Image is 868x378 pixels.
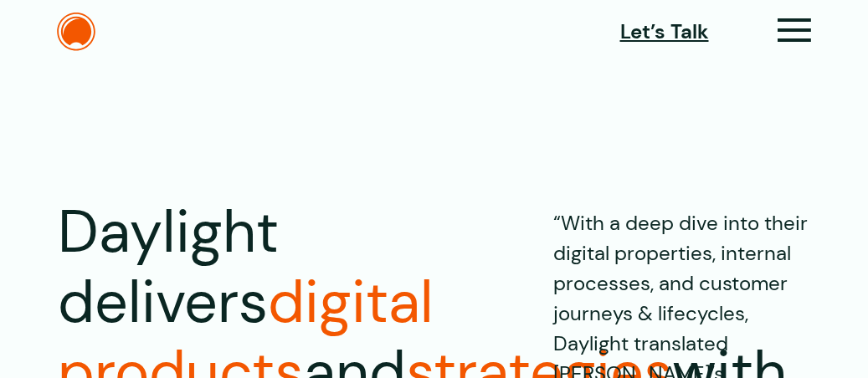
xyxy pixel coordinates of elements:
[620,17,709,47] a: Let’s Talk
[57,13,95,51] img: The Daylight Studio Logo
